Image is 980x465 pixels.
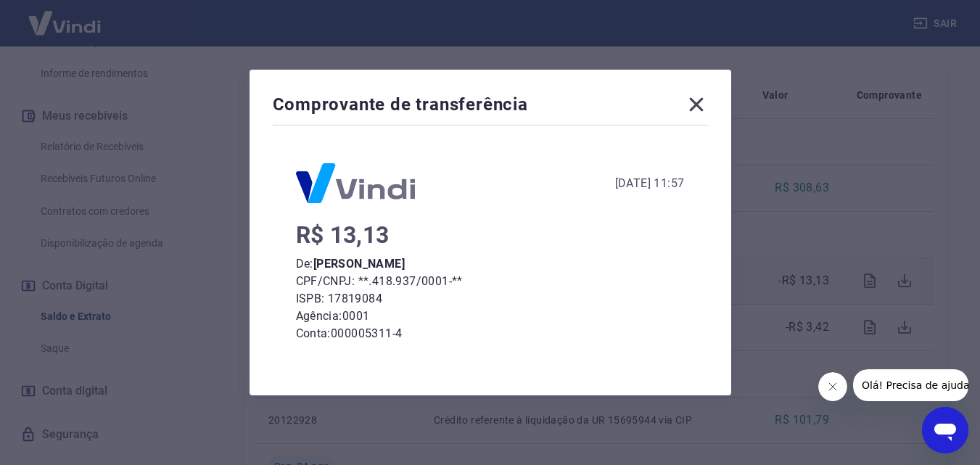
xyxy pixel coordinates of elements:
span: Olá! Precisa de ajuda? [9,10,122,22]
div: Comprovante de transferência [273,93,708,122]
img: Logo [296,163,415,203]
iframe: Mensagem da empresa [853,369,968,401]
span: R$ 13,13 [296,221,390,249]
b: [PERSON_NAME] [313,257,405,271]
iframe: Fechar mensagem [818,372,847,401]
p: ISPB: 17819084 [296,290,685,308]
p: Tipo de conta: CC - Pessoa Jurídica [296,342,685,360]
p: CPF/CNPJ: **.418.937/0001-** [296,273,685,290]
p: Conta: 000005311-4 [296,325,685,342]
p: Agência: 0001 [296,308,685,325]
p: De: [296,255,685,273]
iframe: Botão para abrir a janela de mensagens [922,407,968,453]
div: [DATE] 11:57 [615,175,685,192]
